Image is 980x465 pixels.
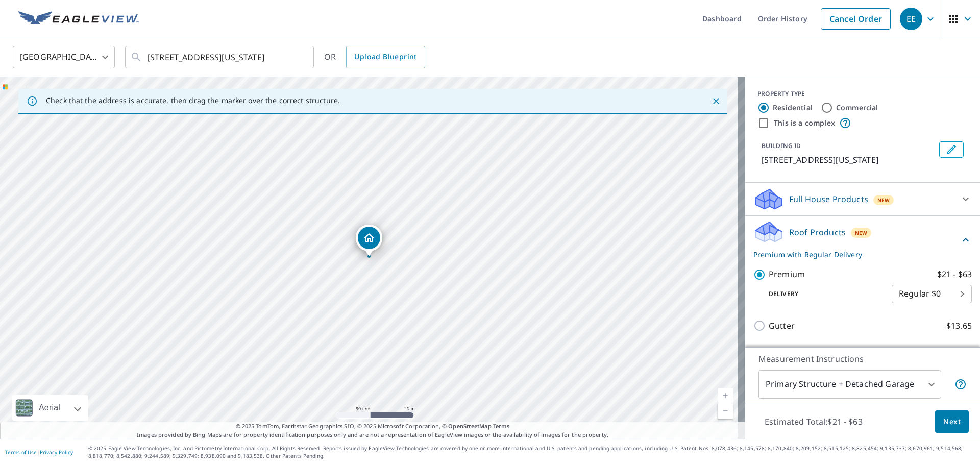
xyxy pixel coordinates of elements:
[900,8,922,30] div: EE
[753,289,892,299] p: Delivery
[236,422,510,431] span: © 2025 TomTom, Earthstar Geographics SIO, © 2025 Microsoft Corporation, ©
[836,103,878,113] label: Commercial
[448,422,491,430] a: OpenStreetMap
[5,449,73,455] p: |
[757,89,968,99] div: PROPERTY TYPE
[324,46,425,68] div: OR
[935,410,969,433] button: Next
[892,280,972,308] div: Regular $0
[40,449,73,456] a: Privacy Policy
[769,320,795,332] p: Gutter
[762,141,801,150] p: BUILDING ID
[753,249,960,260] p: Premium with Regular Delivery
[877,196,890,204] span: New
[718,388,733,403] a: Current Level 19, Zoom In
[354,51,416,63] span: Upload Blueprint
[36,395,63,421] div: Aerial
[939,141,964,158] button: Edit building 1
[756,410,871,433] p: Estimated Total: $21 - $63
[13,43,115,71] div: [GEOGRAPHIC_DATA]
[5,449,37,456] a: Terms of Use
[709,94,723,108] button: Close
[789,226,846,238] p: Roof Products
[46,96,340,105] p: Check that the address is accurate, then drag the marker over the correct structure.
[718,403,733,419] a: Current Level 19, Zoom Out
[88,445,975,460] p: © 2025 Eagle View Technologies, Inc. and Pictometry International Corp. All Rights Reserved. Repo...
[346,46,425,68] a: Upload Blueprint
[493,422,510,430] a: Terms
[789,193,868,205] p: Full House Products
[753,187,972,211] div: Full House ProductsNew
[855,229,868,237] span: New
[148,43,293,71] input: Search by address or latitude-longitude
[762,154,935,166] p: [STREET_ADDRESS][US_STATE]
[758,370,941,399] div: Primary Structure + Detached Garage
[769,268,805,281] p: Premium
[937,268,972,281] p: $21 - $63
[821,8,891,30] a: Cancel Order
[758,353,967,365] p: Measurement Instructions
[773,103,813,113] label: Residential
[943,415,961,428] span: Next
[954,378,967,390] span: Your report will include the primary structure and a detached garage if one exists.
[356,225,382,256] div: Dropped pin, building 1, Residential property, 4243 Moonbeam Dr Colorado Springs, CO 80916
[774,118,835,128] label: This is a complex
[18,11,139,27] img: EV Logo
[946,320,972,332] p: $13.65
[12,395,88,421] div: Aerial
[753,220,972,260] div: Roof ProductsNewPremium with Regular Delivery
